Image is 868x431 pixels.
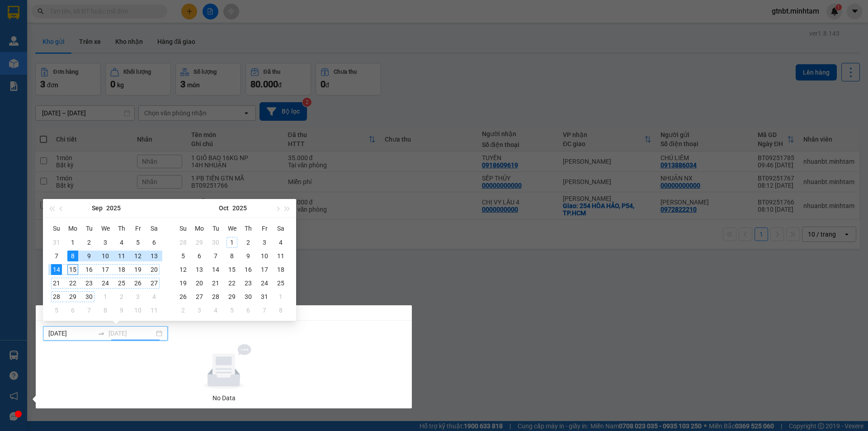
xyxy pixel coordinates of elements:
[210,305,221,316] div: 4
[191,303,208,317] td: 2025-11-03
[175,263,191,276] td: 2025-10-12
[84,291,94,302] div: 30
[67,278,78,289] div: 22
[51,264,62,275] div: 14
[256,236,273,249] td: 2025-10-03
[240,236,256,249] td: 2025-10-02
[275,251,286,261] div: 11
[113,276,130,290] td: 2025-09-25
[149,278,160,289] div: 27
[84,305,94,316] div: 7
[84,264,94,275] div: 16
[130,249,146,263] td: 2025-09-12
[67,264,78,275] div: 15
[191,221,208,236] th: Mo
[240,303,256,317] td: 2025-11-06
[130,276,146,290] td: 2025-09-26
[194,251,205,261] div: 6
[108,328,154,338] input: Đến ngày
[226,291,237,302] div: 29
[97,249,113,263] td: 2025-09-10
[256,249,273,263] td: 2025-10-10
[210,291,221,302] div: 28
[48,290,65,303] td: 2025-09-28
[273,276,289,290] td: 2025-10-25
[256,276,273,290] td: 2025-10-24
[65,303,81,317] td: 2025-10-06
[146,303,162,317] td: 2025-10-11
[178,305,189,316] div: 2
[100,278,111,289] div: 24
[146,276,162,290] td: 2025-09-27
[208,263,224,276] td: 2025-10-14
[100,251,111,261] div: 10
[259,305,270,316] div: 7
[208,290,224,303] td: 2025-10-28
[130,263,146,276] td: 2025-09-19
[81,249,97,263] td: 2025-09-09
[149,291,160,302] div: 4
[48,263,65,276] td: 2025-09-14
[149,251,160,261] div: 13
[178,264,189,275] div: 12
[67,305,78,316] div: 6
[259,251,270,261] div: 10
[97,236,113,249] td: 2025-09-03
[243,251,254,261] div: 9
[132,251,143,261] div: 12
[113,290,130,303] td: 2025-10-02
[113,303,130,317] td: 2025-10-09
[243,305,254,316] div: 6
[210,251,221,261] div: 7
[256,303,273,317] td: 2025-11-07
[175,236,191,249] td: 2025-09-28
[208,303,224,317] td: 2025-11-04
[65,249,81,263] td: 2025-09-08
[224,249,240,263] td: 2025-10-08
[51,251,62,261] div: 7
[67,237,78,248] div: 1
[240,263,256,276] td: 2025-10-16
[51,237,62,248] div: 31
[48,221,65,236] th: Su
[81,236,97,249] td: 2025-09-02
[275,305,286,316] div: 8
[175,303,191,317] td: 2025-11-02
[256,221,273,236] th: Fr
[51,291,62,302] div: 28
[67,251,78,261] div: 8
[208,236,224,249] td: 2025-09-30
[259,291,270,302] div: 31
[275,278,286,289] div: 25
[191,263,208,276] td: 2025-10-13
[65,221,81,236] th: Mo
[100,264,111,275] div: 17
[146,249,162,263] td: 2025-09-13
[259,264,270,275] div: 17
[132,278,143,289] div: 26
[175,249,191,263] td: 2025-10-05
[51,278,62,289] div: 21
[275,291,286,302] div: 1
[84,237,94,248] div: 2
[48,236,65,249] td: 2025-08-31
[81,263,97,276] td: 2025-09-16
[98,330,105,337] span: swap-right
[116,278,127,289] div: 25
[149,237,160,248] div: 6
[194,291,205,302] div: 27
[81,290,97,303] td: 2025-09-30
[48,249,65,263] td: 2025-09-07
[178,237,189,248] div: 28
[240,249,256,263] td: 2025-10-09
[240,290,256,303] td: 2025-10-30
[146,221,162,236] th: Sa
[130,290,146,303] td: 2025-10-03
[100,291,111,302] div: 1
[191,236,208,249] td: 2025-09-29
[116,305,127,316] div: 9
[92,199,103,217] button: Sep
[48,328,94,338] input: Từ ngày
[132,305,143,316] div: 10
[226,237,237,248] div: 1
